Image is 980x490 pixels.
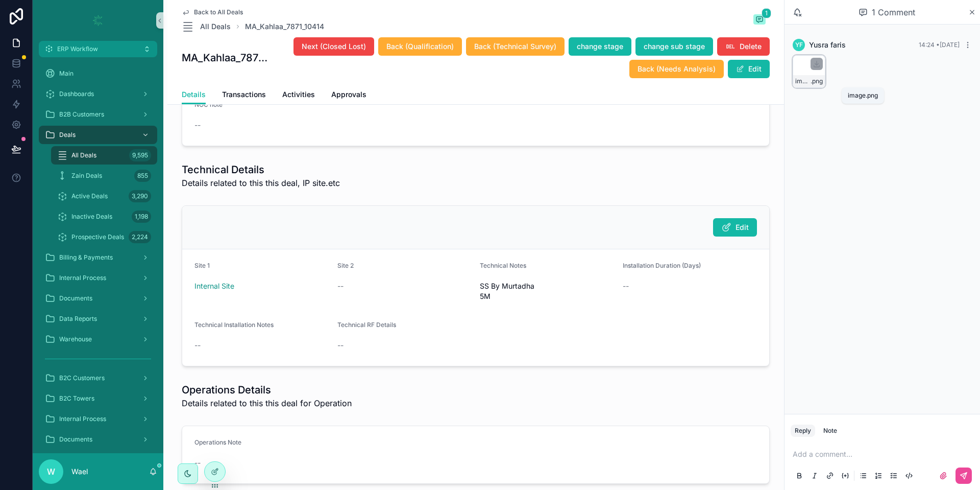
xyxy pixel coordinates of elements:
div: Note [823,427,837,435]
span: Active Deals [71,192,108,200]
span: change stage [577,41,623,52]
h1: MA_Kahlaa_7871_10414 [182,51,270,65]
span: Documents [59,435,92,444]
a: Transactions [222,85,266,106]
span: B2C Customers [59,374,105,382]
span: Technical RF Details [337,321,396,329]
span: Zain Deals [71,172,102,180]
a: Back to All Deals [182,8,243,16]
span: Warehouse [59,335,92,343]
button: Note [819,425,841,437]
span: Dashboards [59,90,94,98]
img: App logo [90,12,106,29]
span: image [795,77,811,85]
span: All Deals [71,151,96,159]
a: B2C Customers [39,369,157,387]
button: Next (Closed Lost) [293,37,374,56]
span: Prospective Deals [71,233,124,241]
button: change sub stage [635,37,713,56]
span: 14:24 • [DATE] [919,41,960,49]
div: 9,595 [129,149,151,161]
div: image.png [848,91,878,100]
span: W [47,465,55,478]
div: 855 [134,170,151,182]
a: Warehouse [39,330,157,348]
a: Active Deals3,290 [51,187,157,205]
button: Reply [791,425,815,437]
a: Activities [282,85,315,106]
button: ERP Workflow [39,41,157,57]
a: Main [39,64,157,83]
span: Data Reports [59,315,97,323]
span: All Deals [200,21,231,32]
span: Back (Needs Analysis) [638,64,716,74]
span: Approvals [331,89,366,100]
span: Yf [795,41,803,49]
div: 1,198 [132,211,151,223]
button: 1 [753,14,766,27]
span: Technical Notes [480,262,526,269]
span: Installation Duration (Days) [623,262,701,269]
a: Data Reports [39,310,157,328]
span: Site 1 [194,262,210,269]
a: Internal Site [194,281,234,291]
span: Details [182,89,206,100]
span: -- [194,340,201,351]
a: Internal Process [39,410,157,428]
span: Internal Process [59,415,106,423]
span: Technical Installation Notes [194,321,274,329]
a: Dashboards [39,85,157,103]
span: Deals [59,131,76,139]
span: -- [337,281,344,291]
button: Back (Technical Survey) [466,37,565,56]
p: Wael [71,466,88,477]
a: Details [182,85,206,105]
a: B2C Towers [39,389,157,408]
span: B2B Customers [59,110,104,119]
a: All Deals9,595 [51,146,157,165]
a: Documents [39,289,157,308]
button: Back (Qualification) [378,37,462,56]
span: -- [623,281,629,291]
span: Next (Closed Lost) [302,41,366,52]
span: B2C Towers [59,394,94,403]
a: Zain Deals855 [51,167,157,185]
span: Main [59,69,73,78]
a: Inactive Deals1,198 [51,207,157,226]
span: MA_Kahlaa_7871_10414 [245,21,324,32]
span: Internal Process [59,274,106,282]
button: Delete [717,37,770,56]
span: Back (Technical Survey) [474,41,556,52]
a: Internal Process [39,269,157,287]
a: Documents [39,430,157,449]
button: Back (Needs Analysis) [629,60,724,78]
span: -- [194,458,201,468]
span: Billing & Payments [59,253,113,262]
span: Details related to this this deal for Operation [182,397,352,409]
span: Yusra faris [809,40,846,50]
button: Edit [713,218,757,237]
span: 1 Comment [872,6,915,18]
button: change stage [569,37,631,56]
a: Deals [39,126,157,144]
div: scrollable content [33,57,163,453]
a: Prospective Deals2,224 [51,228,157,246]
span: Back (Qualification) [386,41,454,52]
span: Edit [736,222,749,232]
span: -- [194,120,201,130]
span: Inactive Deals [71,213,112,221]
span: Site 2 [337,262,354,269]
span: -- [337,340,344,351]
span: Delete [740,41,762,52]
div: 3,290 [129,190,151,202]
span: SS By Murtadha 5M [480,281,615,301]
span: change sub stage [644,41,705,52]
button: Edit [728,60,770,78]
h1: Operations Details [182,383,352,397]
span: .png [811,77,823,85]
span: 1 [762,8,771,18]
div: 2,224 [129,231,151,243]
a: All Deals [182,20,231,33]
span: Details related to this this deal, IP site.etc [182,177,340,189]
